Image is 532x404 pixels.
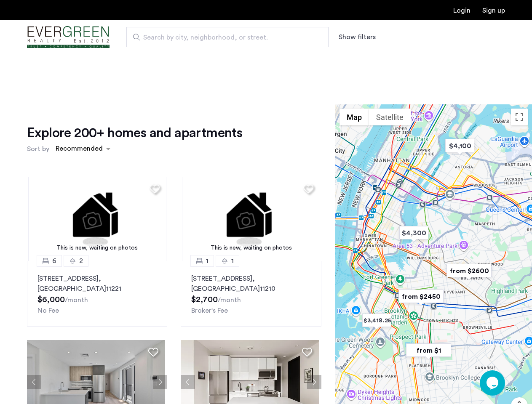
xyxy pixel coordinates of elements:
span: 6 [52,256,56,266]
a: 62[STREET_ADDRESS], [GEOGRAPHIC_DATA]11221No Fee [27,261,167,327]
span: No Fee [37,307,59,314]
a: This is new, waiting on photos [182,177,320,261]
sub: /month [65,297,88,303]
label: Sort by [27,144,49,154]
div: $4,100 [442,136,478,155]
div: This is new, waiting on photos [186,244,316,252]
sub: /month [218,297,241,303]
a: 11[STREET_ADDRESS], [GEOGRAPHIC_DATA]11210Broker's Fee [181,261,321,327]
div: from $2450 [395,287,447,306]
div: from $2600 [443,261,495,280]
input: Apartment Search [126,27,329,47]
span: Search by city, neighborhood, or street. [143,32,305,43]
p: [STREET_ADDRESS] 11221 [37,274,157,294]
span: $2,700 [191,295,218,304]
button: Toggle fullscreen view [511,109,528,125]
a: Registration [482,7,505,14]
div: $4,300 [396,223,432,242]
button: Next apartment [153,375,167,389]
img: 1.gif [28,177,166,261]
span: 1 [231,256,234,266]
div: $3,418.25 [359,311,395,330]
button: Show street map [340,109,369,125]
ng-select: sort-apartment [51,141,115,157]
span: $6,000 [37,295,65,304]
img: 1.gif [182,177,320,261]
div: from $1 [403,341,454,360]
a: This is new, waiting on photos [28,177,166,261]
h1: Explore 200+ homes and apartments [27,125,242,141]
div: This is new, waiting on photos [32,244,162,252]
span: Broker's Fee [191,307,228,314]
span: 1 [206,256,209,266]
iframe: chat widget [480,370,507,396]
p: [STREET_ADDRESS] 11210 [191,274,310,294]
img: logo [27,21,110,53]
button: Show or hide filters [339,32,376,42]
a: Cazamio Logo [27,21,110,53]
div: Recommended [54,144,103,156]
a: Login [453,7,471,14]
button: Show satellite imagery [369,109,411,125]
button: Previous apartment [27,375,41,389]
span: 2 [79,256,83,266]
button: Previous apartment [181,375,195,389]
button: Next apartment [307,375,321,389]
